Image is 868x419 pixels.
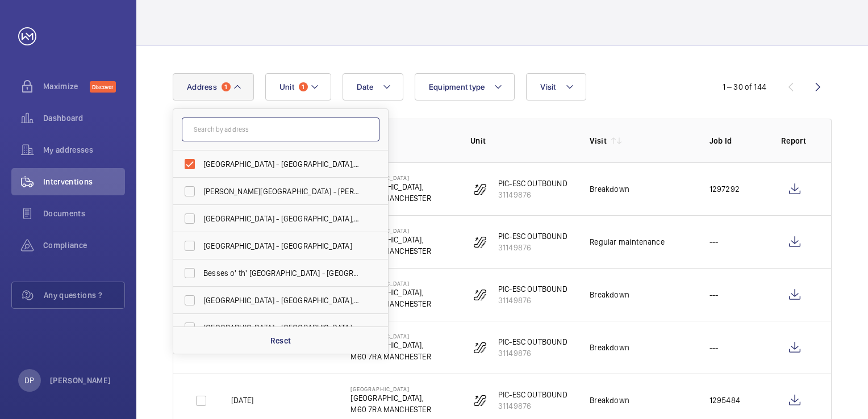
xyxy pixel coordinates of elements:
p: PIC-ESC OUTBOUND [498,178,567,189]
span: Unit [279,82,294,91]
p: [GEOGRAPHIC_DATA], [350,392,431,404]
p: M60 7RA MANCHESTER [350,245,431,257]
p: 31149876 [498,400,567,412]
span: Dashboard [43,112,125,124]
span: Compliance [43,240,125,251]
p: [PERSON_NAME] [50,375,111,386]
p: PIC-ESC OUTBOUND [498,336,567,347]
p: [GEOGRAPHIC_DATA], [350,340,431,351]
p: PIC-ESC OUTBOUND [498,389,567,400]
p: M60 7RA MANCHESTER [350,351,431,362]
img: escalator.svg [473,341,487,354]
img: escalator.svg [473,182,487,196]
span: [GEOGRAPHIC_DATA] - [GEOGRAPHIC_DATA],, [GEOGRAPHIC_DATA] 4WD [203,295,360,306]
span: Address [187,82,217,91]
span: Maximize [43,81,90,92]
span: [GEOGRAPHIC_DATA] - [GEOGRAPHIC_DATA] [203,240,360,252]
span: Any questions ? [44,290,124,301]
span: Date [357,82,373,91]
span: Equipment type [429,82,485,91]
span: Documents [43,208,125,219]
p: Unit [470,135,571,146]
button: Unit1 [265,73,331,100]
p: --- [710,236,719,248]
span: 1 [222,82,231,91]
p: [GEOGRAPHIC_DATA] [350,280,431,287]
span: Besses o' th' [GEOGRAPHIC_DATA] - [GEOGRAPHIC_DATA] o' [GEOGRAPHIC_DATA],, [GEOGRAPHIC_DATA] [203,267,360,279]
p: 1295484 [710,395,740,406]
span: [GEOGRAPHIC_DATA] - [GEOGRAPHIC_DATA],, [GEOGRAPHIC_DATA] [203,158,360,170]
p: [GEOGRAPHIC_DATA], [350,234,431,245]
button: Date [343,73,403,100]
button: Equipment type [415,73,515,100]
p: 31149876 [498,347,567,359]
p: PIC-ESC OUTBOUND [498,231,567,242]
span: [PERSON_NAME][GEOGRAPHIC_DATA] - [PERSON_NAME][GEOGRAPHIC_DATA], [GEOGRAPHIC_DATA] [203,186,360,197]
p: M60 7RA MANCHESTER [350,298,431,309]
span: Interventions [43,176,125,187]
p: Address [350,135,452,146]
p: 31149876 [498,295,567,306]
div: Breakdown [590,395,629,406]
div: Breakdown [590,183,629,195]
img: escalator.svg [473,393,487,407]
p: PIC-ESC OUTBOUND [498,283,567,295]
p: [GEOGRAPHIC_DATA], [350,287,431,298]
p: 31149876 [498,242,567,253]
input: Search by address [182,118,379,141]
div: 1 – 30 of 144 [723,81,766,93]
span: My addresses [43,144,125,156]
p: Job Id [710,135,763,146]
p: 1297292 [710,183,740,195]
img: escalator.svg [473,235,487,249]
p: [DATE] [231,395,253,406]
span: [GEOGRAPHIC_DATA] - [GEOGRAPHIC_DATA],, [GEOGRAPHIC_DATA] 0BH [203,213,360,224]
span: Visit [540,82,556,91]
span: 1 [299,82,308,91]
p: [GEOGRAPHIC_DATA], [350,181,431,192]
span: Discover [90,81,116,93]
p: [GEOGRAPHIC_DATA] [350,386,431,392]
span: [GEOGRAPHIC_DATA] - [GEOGRAPHIC_DATA],, [GEOGRAPHIC_DATA] 0TT [203,322,360,333]
p: Visit [590,135,607,146]
div: Regular maintenance [590,236,664,248]
p: [GEOGRAPHIC_DATA] [350,227,431,234]
button: Address1 [173,73,254,100]
p: --- [710,342,719,353]
p: Reset [270,335,291,346]
img: escalator.svg [473,288,487,301]
p: [GEOGRAPHIC_DATA] [350,333,431,340]
button: Visit [526,73,586,100]
p: M60 7RA MANCHESTER [350,404,431,415]
p: [GEOGRAPHIC_DATA] [350,174,431,181]
p: DP [24,375,34,386]
div: Breakdown [590,289,629,300]
div: Breakdown [590,342,629,353]
p: Report [781,135,808,146]
p: --- [710,289,719,300]
p: M60 7RA MANCHESTER [350,192,431,204]
p: 31149876 [498,189,567,200]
